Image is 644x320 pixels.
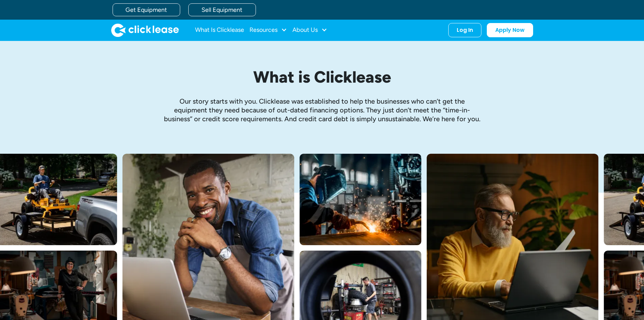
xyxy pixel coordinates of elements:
a: What Is Clicklease [195,23,244,37]
a: Apply Now [487,23,533,37]
a: Sell Equipment [188,3,256,16]
div: Log In [457,27,473,34]
a: home [111,23,179,37]
a: Get Equipment [113,3,180,16]
img: Clicklease logo [111,23,179,37]
div: Resources [249,23,287,37]
div: About Us [292,23,327,37]
p: Our story starts with you. Clicklease was established to help the businesses who can’t get the eq... [163,97,481,123]
img: A welder in a large mask working on a large pipe [300,154,421,245]
h1: What is Clicklease [163,68,481,86]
